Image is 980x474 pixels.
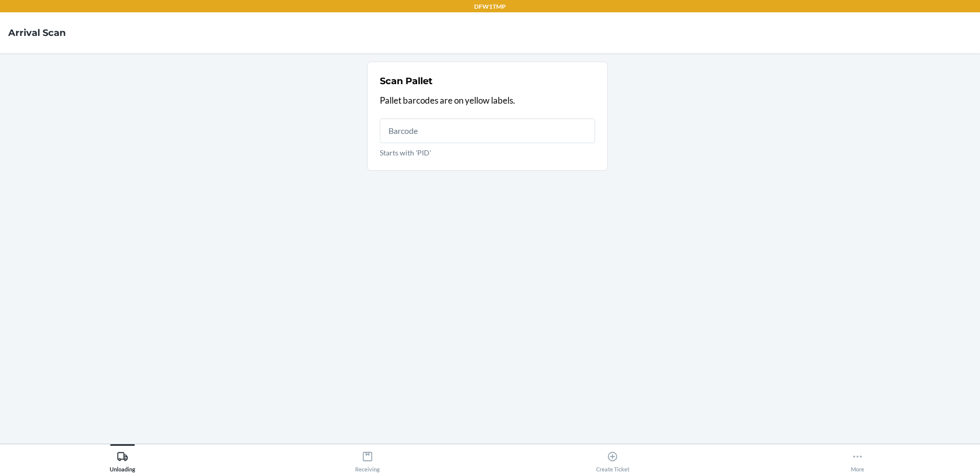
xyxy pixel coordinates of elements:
div: Unloading [110,447,135,472]
h4: Arrival Scan [8,26,66,39]
button: Create Ticket [490,444,735,472]
div: Create Ticket [596,447,629,472]
button: More [735,444,980,472]
div: More [851,447,864,472]
h2: Scan Pallet [380,74,433,88]
p: Pallet barcodes are on yellow labels. [380,94,595,107]
button: Receiving [245,444,490,472]
p: Starts with 'PID' [380,147,595,158]
p: DFW1TMP [474,2,506,11]
input: Starts with 'PID' [380,118,595,143]
div: Receiving [355,447,380,472]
